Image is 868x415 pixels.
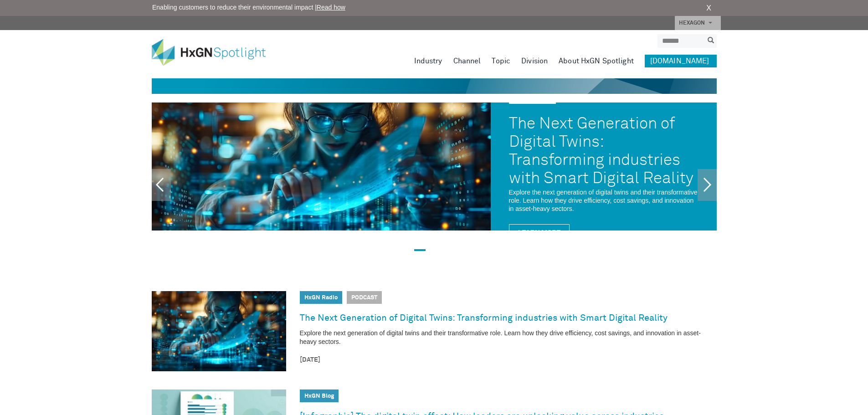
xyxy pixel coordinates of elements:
[645,55,717,67] a: [DOMAIN_NAME]
[304,295,338,301] a: HxGN Radio
[509,188,699,213] p: Explore the next generation of digital twins and their transformative role. Learn how they drive ...
[152,3,345,12] span: Enabling customers to reduce their environmental impact |
[347,291,382,304] span: Podcast
[300,355,717,365] time: [DATE]
[152,102,491,231] img: The Next Generation of Digital Twins: Transforming industries with Smart Digital Reality
[304,393,334,399] a: HxGN Blog
[559,55,634,67] a: About HxGN Spotlight
[152,39,279,66] img: HxGN Spotlight
[300,329,717,346] p: Explore the next generation of digital twins and their transformative role. Learn how they drive ...
[300,311,668,325] a: The Next Generation of Digital Twins: Transforming industries with Smart Digital Reality
[706,3,711,14] a: X
[698,169,717,201] a: Next
[453,55,481,67] a: Channel
[152,169,171,201] a: Previous
[521,55,548,67] a: Division
[509,108,699,188] a: The Next Generation of Digital Twins: Transforming industries with Smart Digital Reality
[509,224,570,241] a: Learn More
[414,55,442,67] a: Industry
[317,4,345,11] a: Read how
[152,291,286,371] img: The Next Generation of Digital Twins: Transforming industries with Smart Digital Reality
[675,16,721,30] a: HEXAGON
[492,55,510,67] a: Topic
